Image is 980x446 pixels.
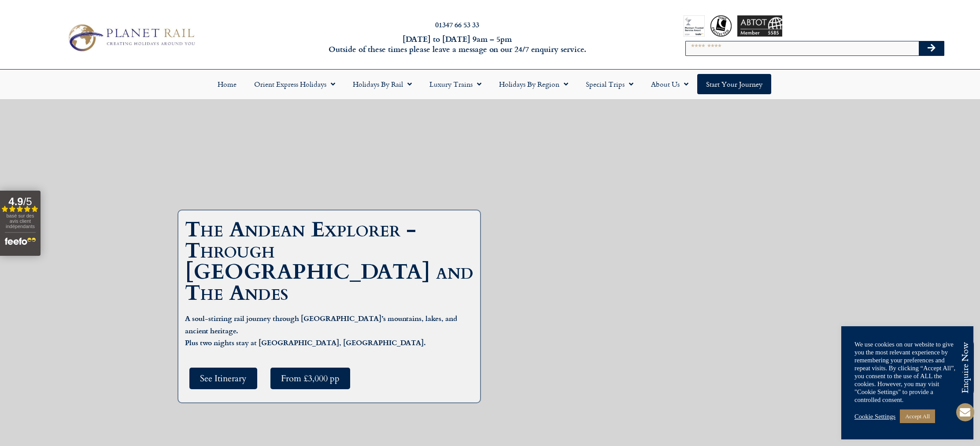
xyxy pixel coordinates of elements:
[344,74,421,94] a: Holidays by Rail
[854,413,895,420] a: Cookie Settings
[697,74,771,94] a: Start your Journey
[577,74,642,94] a: Special Trips
[919,41,944,55] button: Search
[490,74,577,94] a: Holidays by Region
[281,373,340,384] span: From £3,000 pp
[185,313,457,347] strong: A soul-stirring rail journey through [GEOGRAPHIC_DATA]’s mountains, lakes, and ancient heritage. ...
[263,34,651,55] h6: [DATE] to [DATE] 9am – 5pm Outside of these times please leave a message on our 24/7 enquiry serv...
[435,19,479,29] a: 01347 66 53 33
[209,74,245,94] a: Home
[245,74,344,94] a: Orient Express Holidays
[854,340,960,404] div: We use cookies on our website to give you the most relevant experience by remembering your prefer...
[4,74,976,94] nav: Menu
[189,368,257,389] a: See Itinerary
[642,74,697,94] a: About Us
[270,368,350,389] a: From £3,000 pp
[200,373,247,384] span: See Itinerary
[185,219,478,304] h1: The Andean Explorer - Through [GEOGRAPHIC_DATA] and The Andes
[900,409,935,423] a: Accept All
[421,74,490,94] a: Luxury Trains
[63,21,198,54] img: Planet Rail Train Holidays Logo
